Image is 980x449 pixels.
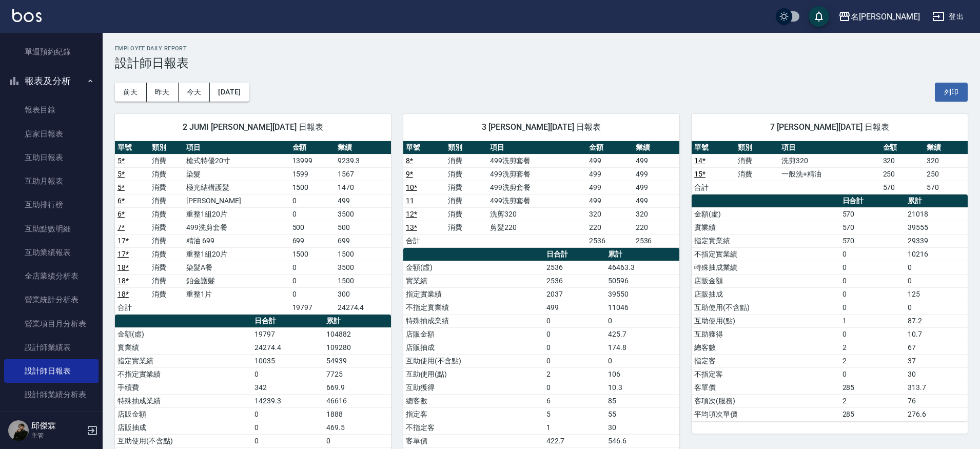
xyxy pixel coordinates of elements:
td: 546.6 [605,434,679,447]
td: 30 [905,367,968,381]
td: 合計 [115,301,149,314]
td: 499 [633,181,679,194]
td: 0 [544,354,606,367]
td: 1888 [324,407,391,421]
td: 2 [840,354,905,367]
td: 客項次(服務) [692,394,840,407]
button: [DATE] [210,83,249,102]
td: 30 [605,421,679,434]
td: 174.8 [605,341,679,354]
td: 特殊抽成業績 [115,394,252,407]
img: Person [8,420,29,441]
td: 1 [544,421,606,434]
td: 不指定實業績 [403,301,544,314]
td: 0 [905,301,968,314]
td: 320 [633,207,679,221]
th: 單號 [115,141,149,154]
td: 不指定實業績 [115,367,252,381]
button: 今天 [179,83,210,102]
td: 指定實業績 [692,234,840,247]
td: 46463.3 [605,261,679,274]
td: 300 [335,287,391,301]
td: 特殊抽成業績 [403,314,544,327]
td: 500 [335,221,391,234]
td: 10216 [905,247,968,261]
td: 消費 [149,181,184,194]
th: 業績 [633,141,679,154]
td: [PERSON_NAME] [184,194,289,207]
td: 1470 [335,181,391,194]
th: 單號 [692,141,735,154]
a: 互助點數明細 [4,217,99,241]
td: 消費 [445,207,487,221]
td: 0 [290,207,335,221]
td: 50596 [605,274,679,287]
td: 消費 [149,247,184,261]
td: 店販抽成 [115,421,252,434]
table: a dense table [692,141,968,194]
td: 313.7 [905,381,968,394]
td: 570 [840,234,905,247]
a: 全店業績分析表 [4,264,99,288]
td: 11046 [605,301,679,314]
div: 名[PERSON_NAME] [851,10,920,23]
td: 不指定客 [403,421,544,434]
td: 276.6 [905,407,968,421]
img: Logo [12,9,42,22]
td: 220 [633,221,679,234]
td: 67 [905,341,968,354]
td: 7725 [324,367,391,381]
td: 特殊抽成業績 [692,261,840,274]
td: 10035 [252,354,324,367]
td: 重整1組20片 [184,207,289,221]
td: 500 [290,221,335,234]
td: 125 [905,287,968,301]
td: 342 [252,381,324,394]
a: 營業統計分析表 [4,288,99,311]
td: 金額(虛) [115,327,252,341]
td: 0 [252,421,324,434]
td: 0 [252,367,324,381]
td: 570 [880,181,924,194]
td: 2 [544,367,606,381]
td: 422.7 [544,434,606,447]
button: 登出 [928,7,968,26]
td: 1 [840,314,905,327]
td: 104882 [324,327,391,341]
td: 消費 [735,167,779,181]
td: 220 [586,221,633,234]
th: 日合計 [252,315,324,328]
td: 76 [905,394,968,407]
td: 1500 [335,247,391,261]
td: 1500 [335,274,391,287]
td: 499 [633,154,679,167]
td: 2 [840,394,905,407]
td: 消費 [445,181,487,194]
td: 2 [840,341,905,354]
td: 109280 [324,341,391,354]
td: 消費 [149,274,184,287]
td: 互助使用(不含點) [115,434,252,447]
h2: Employee Daily Report [115,45,968,52]
td: 21018 [905,207,968,221]
td: 699 [335,234,391,247]
td: 1500 [290,247,335,261]
td: 0 [840,274,905,287]
td: 消費 [445,167,487,181]
td: 6 [544,394,606,407]
button: 前天 [115,83,147,102]
td: 37 [905,354,968,367]
th: 累計 [605,248,679,261]
button: 報表及分析 [4,68,99,94]
td: 0 [840,367,905,381]
a: 報表目錄 [4,98,99,122]
td: 29339 [905,234,968,247]
td: 499 [586,154,633,167]
td: 0 [840,261,905,274]
td: 1567 [335,167,391,181]
th: 業績 [924,141,968,154]
td: 平均項次單價 [692,407,840,421]
td: 2536 [586,234,633,247]
td: 1500 [290,181,335,194]
td: 金額(虛) [692,207,840,221]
